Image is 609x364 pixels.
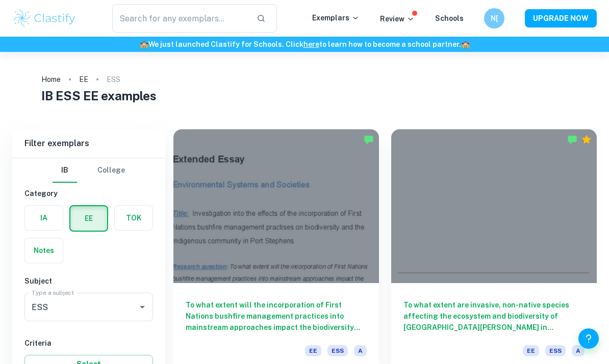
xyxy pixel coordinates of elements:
[435,14,464,22] a: Schools
[25,206,63,230] button: IA
[79,72,88,87] a: EE
[32,288,74,297] label: Type a subject
[380,13,415,24] p: Review
[581,134,592,145] div: Premium
[489,13,500,24] h6: N[
[403,299,585,333] h6: To what extent are invasive, non-native species affecting the ecosystem and biodiversity of [GEOG...
[112,4,248,33] input: Search for any exemplars...
[140,40,148,48] span: 🏫
[484,8,504,29] button: N[
[24,275,153,287] h6: Subject
[70,206,107,231] button: EE
[305,345,321,356] span: EE
[12,8,77,29] img: Clastify logo
[25,238,63,263] button: Notes
[107,74,120,85] p: ESS
[2,39,607,50] h6: We just launched Clastify for Schools. Click to learn how to become a school partner.
[186,299,367,333] h6: To what extent will the incorporation of First Nations bushfire management practices into mainstr...
[523,345,539,356] span: EE
[525,9,597,27] button: UPGRADE NOW
[53,158,77,183] button: IB
[567,134,577,145] img: Marked
[354,345,367,356] span: A
[327,345,348,356] span: ESS
[41,87,567,105] h1: IB ESS EE examples
[364,134,374,145] img: Marked
[312,12,360,23] p: Exemplars
[24,188,153,199] h6: Category
[135,300,149,314] button: Open
[115,206,153,230] button: TOK
[461,40,470,48] span: 🏫
[578,328,599,349] button: Help and Feedback
[97,158,125,183] button: College
[545,345,566,356] span: ESS
[24,338,153,349] h6: Criteria
[303,40,319,48] a: here
[41,72,61,87] a: Home
[12,129,165,158] h6: Filter exemplars
[572,345,585,356] span: A
[53,158,125,183] div: Filter type choice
